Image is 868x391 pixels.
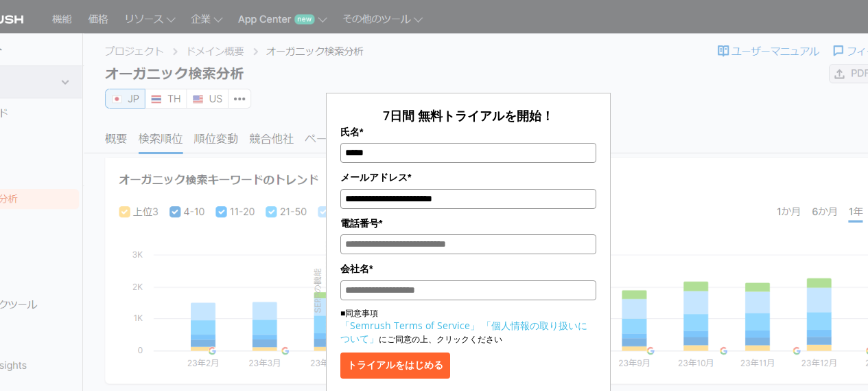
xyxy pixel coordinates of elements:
span: 7日間 無料トライアルを開始！ [383,107,554,124]
p: ■同意事項 にご同意の上、クリックください [340,307,596,346]
label: メールアドレス* [340,170,596,185]
a: 「個人情報の取り扱いについて」 [340,319,587,345]
button: トライアルをはじめる [340,353,450,379]
label: 電話番号* [340,216,596,231]
a: 「Semrush Terms of Service」 [340,319,480,332]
